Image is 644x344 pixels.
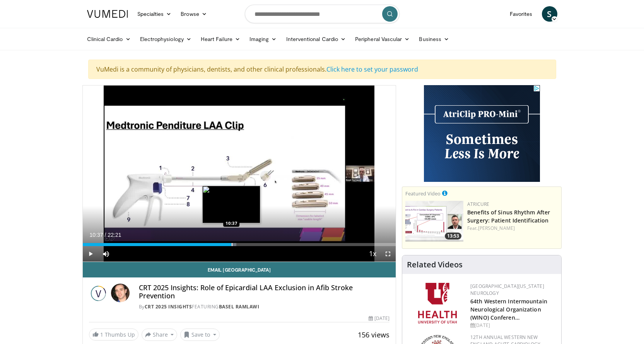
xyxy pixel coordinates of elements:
[82,31,135,47] a: Clinical Cardio
[467,225,558,232] div: Feat.
[405,190,441,197] small: Featured Video
[145,303,192,310] a: CRT 2025 Insights
[83,262,396,277] a: Email [GEOGRAPHIC_DATA]
[83,243,396,246] div: Progress Bar
[470,322,555,329] div: [DATE]
[467,209,550,224] a: Benefits of Sinus Rhythm After Surgery: Patient Identification
[505,6,537,22] a: Favorites
[180,329,220,341] button: Save to
[83,246,98,262] button: Play
[176,6,212,22] a: Browse
[470,298,547,321] a: 64th Western Intermountain Neurological Organization (WINO) Conferen…
[358,330,389,339] span: 156 views
[414,31,454,47] a: Business
[282,31,351,47] a: Interventional Cardio
[405,201,463,241] a: 13:53
[380,246,396,262] button: Fullscreen
[326,65,418,74] a: Click here to set your password
[470,283,544,296] a: [GEOGRAPHIC_DATA][US_STATE] Neurology
[83,86,396,262] video-js: Video Player
[89,284,108,302] img: CRT 2025 Insights
[100,331,103,338] span: 1
[87,10,128,18] img: VuMedi Logo
[365,246,380,262] button: Playback Rate
[245,31,282,47] a: Imaging
[88,60,556,79] div: VuMedi is a community of physicians, dentists, and other clinical professionals.
[407,260,463,269] h4: Related Videos
[542,6,557,22] a: S
[105,232,106,238] span: /
[89,329,138,341] a: 1 Thumbs Up
[90,232,103,238] span: 10:37
[135,31,196,47] a: Electrophysiology
[139,284,389,300] h4: CRT 2025 Insights: Role of Epicardial LAA Exclusion in Afib Stroke Prevention
[445,233,461,240] span: 13:53
[139,303,389,310] div: By FEATURING
[405,201,463,241] img: 982c273f-2ee1-4c72-ac31-fa6e97b745f7.png.150x105_q85_crop-smart_upscale.png
[350,31,414,47] a: Peripheral Vascular
[196,31,245,47] a: Heart Failure
[369,315,389,322] div: [DATE]
[133,6,176,22] a: Specialties
[245,5,400,23] input: Search topics, interventions
[98,246,114,262] button: Mute
[418,283,457,323] img: f6362829-b0a3-407d-a044-59546adfd345.png.150x105_q85_autocrop_double_scale_upscale_version-0.2.png
[478,225,515,231] a: [PERSON_NAME]
[219,303,260,310] a: Basel Ramlawi
[202,186,260,223] img: image.jpeg
[467,201,489,207] a: AtriCure
[142,329,178,341] button: Share
[424,85,540,182] iframe: Advertisement
[108,232,121,238] span: 22:21
[111,284,130,302] img: Avatar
